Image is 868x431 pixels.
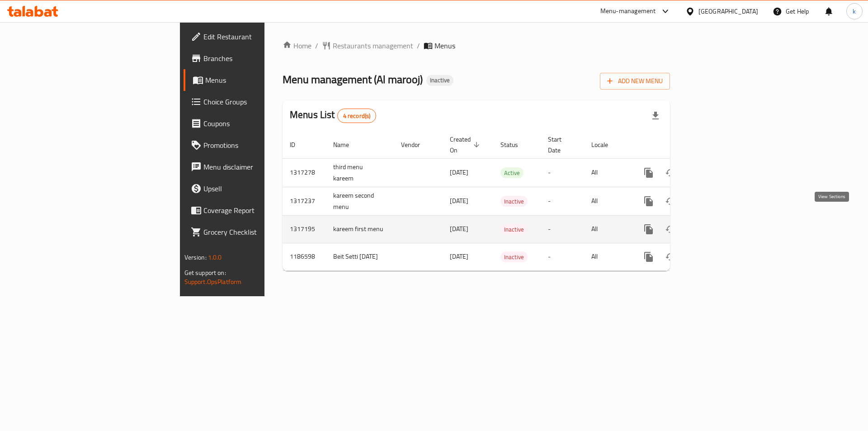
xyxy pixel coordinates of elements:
[337,109,377,123] div: Total records count
[426,75,453,86] div: Inactive
[184,113,325,134] a: Coupons
[283,69,423,90] span: Menu management ( Al marooj )
[184,199,325,221] a: Coverage Report
[638,218,660,240] button: more
[283,40,670,51] nav: breadcrumb
[853,6,856,16] span: k
[290,139,307,150] span: ID
[600,73,670,90] button: Add New Menu
[500,168,524,178] span: Active
[638,190,660,212] button: more
[660,190,681,212] button: Change Status
[290,108,376,123] h2: Menus List
[500,252,528,262] span: Inactive
[450,166,468,178] span: [DATE]
[184,134,325,156] a: Promotions
[203,161,318,172] span: Menu disclaimer
[426,76,453,84] span: Inactive
[660,162,681,184] button: Change Status
[584,243,631,270] td: All
[322,40,413,51] a: Restaurants management
[500,139,530,150] span: Status
[541,187,584,215] td: -
[208,251,222,263] span: 1.0.0
[203,118,318,129] span: Coupons
[500,251,528,262] div: Inactive
[205,75,318,85] span: Menus
[326,215,394,243] td: kareem first menu
[584,158,631,187] td: All
[184,267,226,279] span: Get support on:
[338,112,376,120] span: 4 record(s)
[500,167,524,178] div: Active
[333,139,361,150] span: Name
[450,195,468,207] span: [DATE]
[326,243,394,270] td: Beit Setti [DATE]
[645,105,666,127] div: Export file
[203,96,318,107] span: Choice Groups
[638,162,660,184] button: more
[326,187,394,215] td: kareem second menu
[203,53,318,64] span: Branches
[631,131,732,159] th: Actions
[184,221,325,243] a: Grocery Checklist
[607,76,663,87] span: Add New Menu
[500,224,528,235] span: Inactive
[283,131,732,271] table: enhanced table
[584,215,631,243] td: All
[600,6,656,17] div: Menu-management
[500,196,528,207] span: Inactive
[184,178,325,199] a: Upsell
[450,134,482,156] span: Created On
[326,158,394,187] td: third menu kareem
[698,6,758,16] div: [GEOGRAPHIC_DATA]
[541,158,584,187] td: -
[584,187,631,215] td: All
[203,140,318,151] span: Promotions
[184,251,207,263] span: Version:
[184,276,242,288] a: Support.OpsPlatform
[591,139,620,150] span: Locale
[541,215,584,243] td: -
[434,40,455,51] span: Menus
[184,26,325,47] a: Edit Restaurant
[184,69,325,91] a: Menus
[203,31,318,42] span: Edit Restaurant
[450,223,468,235] span: [DATE]
[203,183,318,194] span: Upsell
[541,243,584,270] td: -
[184,91,325,113] a: Choice Groups
[184,47,325,69] a: Branches
[401,139,432,150] span: Vendor
[660,246,681,268] button: Change Status
[333,40,413,51] span: Restaurants management
[203,205,318,216] span: Coverage Report
[184,156,325,178] a: Menu disclaimer
[203,227,318,237] span: Grocery Checklist
[548,134,573,156] span: Start Date
[450,251,468,262] span: [DATE]
[500,224,528,235] div: Inactive
[638,246,660,268] button: more
[417,40,420,51] li: /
